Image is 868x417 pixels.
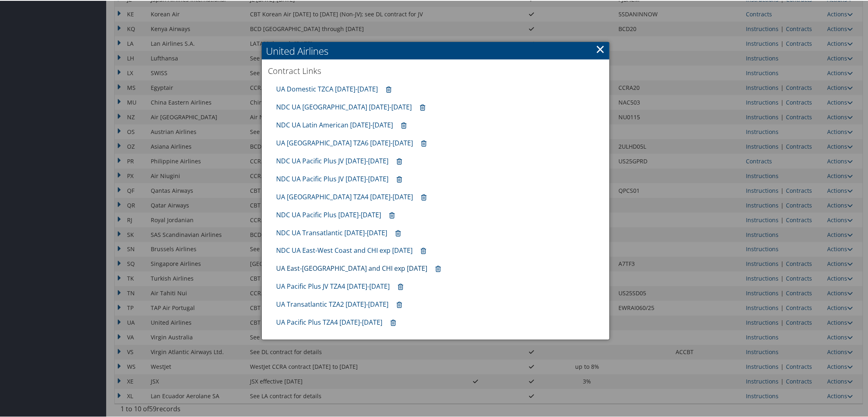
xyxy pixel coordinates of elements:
[276,210,381,219] a: NDC UA Pacific Plus [DATE]-[DATE]
[393,171,406,186] a: Remove contract
[417,189,431,204] a: Remove contract
[394,279,407,294] a: Remove contract
[431,261,445,276] a: Remove contract
[276,245,413,254] a: NDC UA East-West Coast and CHI exp [DATE]
[393,153,406,168] a: Remove contract
[385,207,399,222] a: Remove contract
[596,40,605,56] a: ×
[382,81,395,96] a: Remove contract
[276,263,427,272] a: UA East-[GEOGRAPHIC_DATA] and CHI exp [DATE]
[393,297,406,312] a: Remove contract
[276,174,388,183] a: NDC UA Pacific Plus JV [DATE]-[DATE]
[417,243,430,258] a: Remove contract
[416,99,429,114] a: Remove contract
[397,117,411,132] a: Remove contract
[276,120,393,129] a: NDC UA Latin American [DATE]-[DATE]
[276,281,390,290] a: UA Pacific Plus JV TZA4 [DATE]-[DATE]
[276,84,378,93] a: UA Domestic TZCA [DATE]-[DATE]
[262,41,609,59] h2: United Airlines
[276,102,412,111] a: NDC UA [GEOGRAPHIC_DATA] [DATE]-[DATE]
[268,65,603,76] h3: Contract Links
[417,135,431,150] a: Remove contract
[276,299,388,308] a: UA Transatlantic TZA2 [DATE]-[DATE]
[386,315,400,330] a: Remove contract
[276,317,382,326] a: UA Pacific Plus TZA4 [DATE]-[DATE]
[276,227,387,236] a: NDC UA Transatlantic [DATE]-[DATE]
[276,156,388,165] a: NDC UA Pacific Plus JV [DATE]-[DATE]
[276,192,413,201] a: UA [GEOGRAPHIC_DATA] TZA4 [DATE]-[DATE]
[391,225,405,240] a: Remove contract
[276,138,413,147] a: UA [GEOGRAPHIC_DATA] TZA6 [DATE]-[DATE]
